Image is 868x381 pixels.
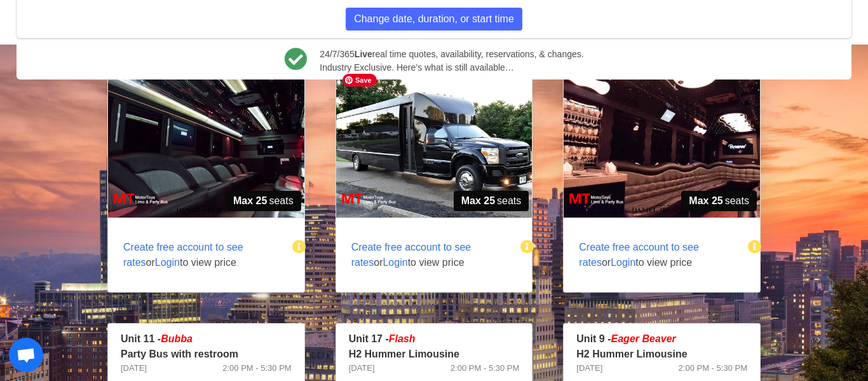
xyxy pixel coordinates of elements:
em: Bubba [161,333,193,344]
span: 2:00 PM - 5:30 PM [451,362,519,375]
span: 2:00 PM - 5:30 PM [222,362,291,375]
em: Flash [389,333,416,344]
p: Unit 9 - [576,331,747,347]
span: Create free account to see rates [123,242,243,268]
span: seats [226,191,301,211]
span: or to view price [564,225,750,286]
span: seats [681,191,757,211]
span: Change date, duration, or start time [354,11,514,27]
strong: Max 25 [689,193,722,209]
button: Change date, duration, or start time [346,8,522,31]
img: 31%2001.jpg [336,67,532,218]
span: Save [342,74,377,87]
span: Login [383,257,407,268]
div: Open chat [9,338,43,372]
p: Party Bus with restroom [121,347,292,362]
span: seats [454,191,529,211]
span: Create free account to see rates [351,242,471,268]
em: Eager Beaver [611,333,676,344]
p: Unit 17 - [349,331,520,347]
span: [DATE] [576,362,602,375]
img: 12%2002.jpg [564,67,760,218]
span: 2:00 PM - 5:30 PM [679,362,747,375]
img: 32%2002.jpg [108,67,304,218]
span: 24/7/365 real time quotes, availability, reservations, & changes. [320,48,583,61]
span: Login [611,257,635,268]
b: Live [355,49,372,59]
p: Unit 11 - [121,331,292,347]
span: [DATE] [121,362,147,375]
p: H2 Hummer Limousine [576,347,747,362]
strong: Max 25 [233,193,267,209]
p: H2 Hummer Limousine [349,347,520,362]
span: [DATE] [349,362,375,375]
span: or to view price [336,225,522,286]
strong: Max 25 [461,193,495,209]
span: Create free account to see rates [579,242,699,268]
span: Industry Exclusive. Here’s what is still available… [320,61,583,74]
span: or to view price [108,225,294,286]
span: Login [155,257,180,268]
